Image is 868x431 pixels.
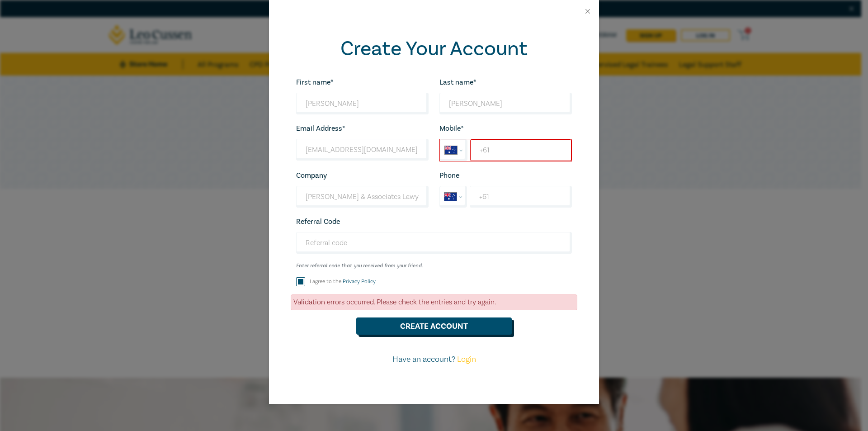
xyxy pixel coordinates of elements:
[457,354,476,365] a: Login
[356,317,512,335] button: Create Account
[296,232,572,254] input: Referral code
[439,171,459,180] label: Phone
[296,171,327,180] label: Company
[439,93,572,114] input: Last name*
[470,186,572,208] input: Enter phone number
[343,278,376,285] a: Privacy Policy
[296,139,429,161] input: Your email
[470,139,571,161] input: Enter Mobile number
[439,78,476,86] label: Last name*
[296,263,572,269] small: Enter referral code that you received from your friend.
[296,186,429,208] input: Company
[310,278,376,285] label: I agree to the
[584,7,592,15] button: Close
[296,93,429,114] input: First name*
[296,124,345,133] label: Email Address*
[291,294,577,310] div: Validation errors occurred. Please check the entries and try again.
[439,124,464,133] label: Mobile*
[291,354,577,365] p: Have an account?
[296,218,340,226] label: Referral Code
[296,37,572,61] h2: Create Your Account
[296,78,334,86] label: First name*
